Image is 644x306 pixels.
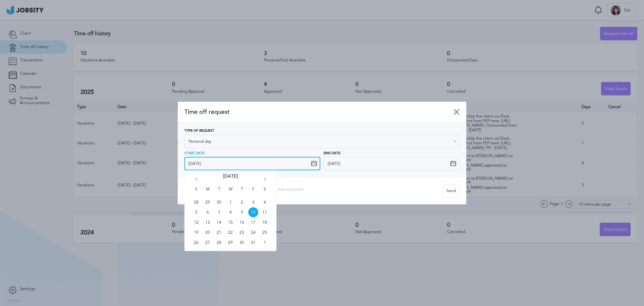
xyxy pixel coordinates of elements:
[225,237,235,248] span: Wed Oct 29 2025
[237,237,247,248] span: Thu Oct 30 2025
[260,217,270,227] span: Sat Oct 18 2025
[237,227,247,237] span: Thu Oct 23 2025
[248,207,258,217] span: Fri Oct 10 2025
[223,174,238,187] span: [DATE]
[191,197,201,207] span: Sun Sep 28 2025
[248,197,258,207] span: Fri Oct 03 2025
[262,177,268,183] i: Go forward 1 month
[203,197,213,207] span: Mon Sep 29 2025
[248,217,258,227] span: Fri Oct 17 2025
[260,207,270,217] span: Sat Oct 11 2025
[225,207,235,217] span: Wed Oct 08 2025
[184,129,214,133] span: Type of Request
[324,151,340,156] span: End Date
[214,207,224,217] span: Tue Oct 07 2025
[443,184,459,198] div: Send
[248,227,258,237] span: Fri Oct 24 2025
[260,197,270,207] span: Sat Oct 04 2025
[214,217,224,227] span: Tue Oct 14 2025
[203,227,213,237] span: Mon Oct 20 2025
[214,197,224,207] span: Tue Sep 30 2025
[248,187,258,197] span: F
[184,151,205,156] span: Start Date
[237,217,247,227] span: Thu Oct 16 2025
[225,217,235,227] span: Wed Oct 15 2025
[214,227,224,237] span: Tue Oct 21 2025
[225,227,235,237] span: Wed Oct 22 2025
[225,187,235,197] span: W
[191,227,201,237] span: Sun Oct 19 2025
[191,217,201,227] span: Sun Oct 12 2025
[184,108,453,116] span: Time off request
[443,184,460,198] button: Send
[214,187,224,197] span: T
[203,237,213,248] span: Mon Oct 27 2025
[260,227,270,237] span: Sat Oct 25 2025
[237,207,247,217] span: Thu Oct 09 2025
[260,237,270,248] span: Sat Nov 01 2025
[225,197,235,207] span: Wed Oct 01 2025
[214,237,224,248] span: Tue Oct 28 2025
[248,237,258,248] span: Fri Oct 31 2025
[203,187,213,197] span: M
[237,197,247,207] span: Thu Oct 02 2025
[193,177,199,183] i: Go back 1 month
[237,187,247,197] span: T
[203,207,213,217] span: Mon Oct 06 2025
[260,187,270,197] span: S
[191,187,201,197] span: S
[191,207,201,217] span: Sun Oct 05 2025
[203,217,213,227] span: Mon Oct 13 2025
[191,237,201,248] span: Sun Oct 26 2025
